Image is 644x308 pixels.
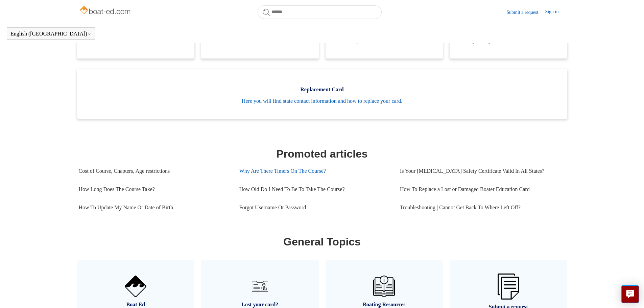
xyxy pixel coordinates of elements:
[400,162,560,180] a: Is Your [MEDICAL_DATA] Safety Certificate Valid In All States?
[400,180,560,198] a: How To Replace a Lost or Damaged Boater Education Card
[10,31,91,37] button: English ([GEOGRAPHIC_DATA])
[239,198,390,217] a: Forgot Username Or Password
[506,9,545,16] a: Submit a request
[545,8,565,16] a: Sign in
[621,285,639,303] button: Live chat
[258,5,382,19] input: Search
[249,276,271,297] img: 01HZPCYVT14CG9T703FEE4SFXC
[400,198,560,217] a: Troubleshooting | Cannot Get Back To Where Left Off?
[87,86,557,94] span: Replacement Card
[79,234,566,250] h1: General Topics
[79,146,566,162] h1: Promoted articles
[77,69,567,119] a: Replacement Card Here you will find state contact information and how to replace your card.
[239,162,390,180] a: Why Are There Timers On The Course?
[79,180,229,198] a: How Long Does The Course Take?
[79,162,229,180] a: Cost of Course, Chapters, Age restrictions
[125,276,146,297] img: 01HZPCYVNCVF44JPJQE4DN11EA
[87,97,557,105] span: Here you will find state contact information and how to replace your card.
[373,276,395,297] img: 01HZPCYVZMCNPYXCC0DPA2R54M
[79,198,229,217] a: How To Update My Name Or Date of Birth
[79,4,133,18] img: Boat-Ed Help Center home page
[239,180,390,198] a: How Old Do I Need To Be To Take The Course?
[498,274,519,300] img: 01HZPCYW3NK71669VZTW7XY4G9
